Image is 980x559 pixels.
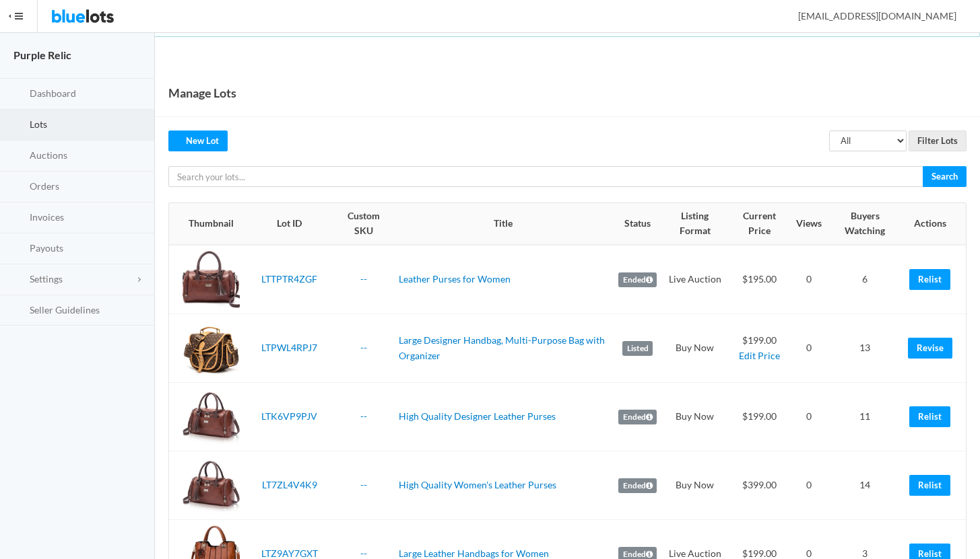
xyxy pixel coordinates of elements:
a: Relist [909,475,950,496]
a: -- [360,342,367,353]
th: Thumbnail [169,203,245,245]
span: Settings [30,273,63,285]
a: Edit Price [739,350,780,361]
span: Lots [30,118,47,130]
ion-icon: cog [11,274,25,287]
span: Seller Guidelines [30,304,100,315]
td: $199.00 [728,314,791,383]
span: Auctions [30,149,67,161]
a: -- [360,273,367,285]
input: Search [923,166,967,187]
label: Listed [622,341,653,356]
td: 0 [791,314,827,383]
span: Orders [30,180,59,192]
th: Title [393,203,613,245]
a: High Quality Women's Leather Purses [399,479,556,490]
th: Actions [903,203,966,245]
a: LTZ9AY7GXT [261,548,318,559]
a: Large Designer Handbag, Multi-Purpose Bag with Organizer [399,334,605,361]
td: Buy Now [662,383,727,451]
ion-icon: flash [11,150,25,163]
a: Relist [909,406,950,427]
ion-icon: list box [11,304,25,317]
span: [EMAIL_ADDRESS][DOMAIN_NAME] [783,10,956,22]
span: Dashboard [30,87,76,99]
th: Current Price [728,203,791,245]
a: Large Leather Handbags for Women [399,548,549,559]
td: $399.00 [728,451,791,520]
a: createNew Lot [168,131,228,151]
a: Relist [909,269,950,290]
a: -- [360,410,367,422]
label: Ended [618,410,657,424]
td: Buy Now [662,451,727,520]
ion-icon: person [780,11,793,24]
ion-icon: clipboard [11,119,25,132]
th: Status [613,203,662,245]
th: Lot ID [245,203,334,245]
span: Invoices [30,211,64,223]
td: 14 [827,451,903,520]
h1: Manage Lots [168,83,236,103]
th: Views [791,203,827,245]
ion-icon: create [177,135,186,144]
th: Custom SKU [334,203,393,245]
a: Revise [908,338,952,359]
a: -- [360,479,367,490]
a: LTTPTR4ZGF [261,273,317,285]
strong: Purple Relic [13,48,71,61]
td: 11 [827,383,903,451]
a: LTPWL4RPJ7 [261,342,317,353]
ion-icon: speedometer [11,88,25,101]
th: Listing Format [662,203,727,245]
td: Buy Now [662,314,727,383]
td: Live Auction [662,245,727,314]
td: 0 [791,451,827,520]
label: Ended [618,478,657,493]
label: Ended [618,272,657,287]
span: Payouts [30,242,63,254]
ion-icon: paper plane [11,243,25,256]
td: 0 [791,383,827,451]
ion-icon: cash [11,181,25,194]
a: High Quality Designer Leather Purses [399,410,556,422]
input: Filter Lots [909,131,967,151]
th: Buyers Watching [827,203,903,245]
a: LTK6VP9PJV [261,410,317,422]
a: -- [360,548,367,559]
a: Leather Purses for Women [399,273,511,285]
a: LT7ZL4V4K9 [262,479,317,490]
ion-icon: calculator [11,212,25,225]
td: $199.00 [728,383,791,451]
td: $195.00 [728,245,791,314]
input: Search your lots... [168,166,923,187]
td: 6 [827,245,903,314]
td: 13 [827,314,903,383]
td: 0 [791,245,827,314]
